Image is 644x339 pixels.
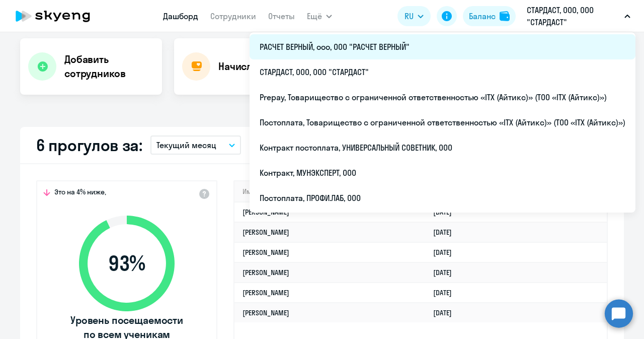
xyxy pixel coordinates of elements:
button: Текущий месяц [150,135,241,155]
a: Отчеты [268,11,295,21]
a: [PERSON_NAME] [243,228,289,237]
th: Имя ученика [234,181,425,202]
div: Баланс [469,10,496,22]
ul: Ещё [250,32,635,213]
p: Текущий месяц [156,139,216,151]
a: [PERSON_NAME] [243,268,289,277]
a: [DATE] [433,268,460,277]
a: [PERSON_NAME] [243,248,289,257]
a: [DATE] [433,228,460,237]
a: [PERSON_NAME] [243,308,289,317]
a: [PERSON_NAME] [243,288,289,297]
span: Ещё [307,10,322,22]
h4: Добавить сотрудников [64,52,154,81]
a: [DATE] [433,308,460,317]
button: Балансbalance [463,6,516,26]
button: Ещё [307,6,332,26]
img: balance [500,11,510,21]
h2: 6 прогулов за: [36,135,142,155]
p: СТАРДАСТ, ООО, ООО "СТАРДАСТ" [527,4,620,28]
a: [DATE] [433,248,460,257]
a: [PERSON_NAME] [243,208,289,217]
a: Сотрудники [210,11,256,21]
button: RU [397,6,431,26]
span: [DATE] — [DATE] [249,140,302,151]
a: [DATE] [433,288,460,297]
span: RU [405,10,414,22]
h4: Начислить уроки [218,59,298,74]
button: СТАРДАСТ, ООО, ООО "СТАРДАСТ" [522,4,635,28]
a: Дашборд [163,11,198,21]
span: Это на 4% ниже, [54,187,106,199]
span: 93 % [69,251,185,276]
